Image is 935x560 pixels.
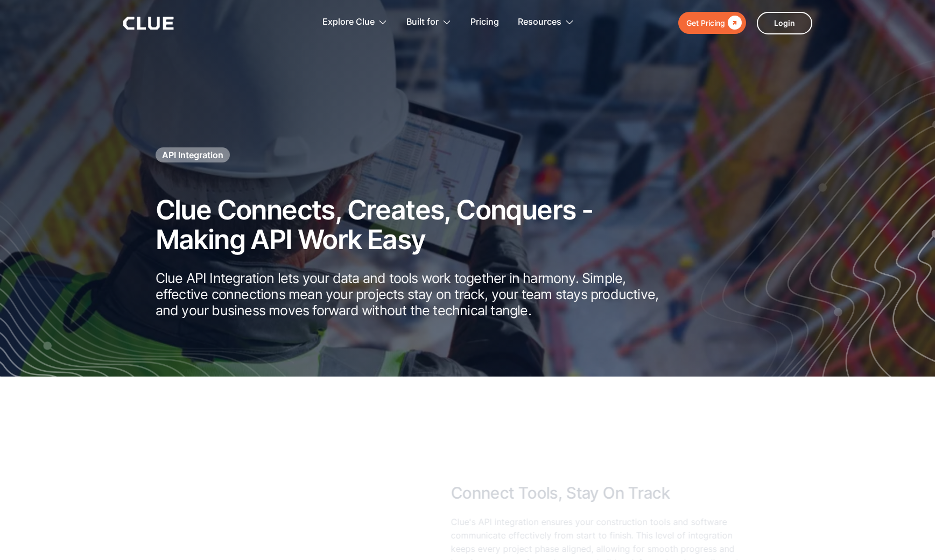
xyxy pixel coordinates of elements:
[725,16,742,30] div: 
[697,58,935,377] img: Construction fleet management software
[470,5,499,39] a: Pricing
[162,149,223,161] h1: API Integration
[156,270,667,318] p: Clue API Integration lets your data and tools work together in harmony. Simple, effective connect...
[406,5,439,39] div: Built for
[156,195,667,254] h2: Clue Connects, Creates, Conquers - Making API Work Easy
[451,473,741,502] h2: Connect Tools, Stay On Track
[322,5,375,39] div: Explore Clue
[518,5,561,39] div: Resources
[678,12,746,34] a: Get Pricing
[757,12,812,34] a: Login
[518,5,574,39] div: Resources
[322,5,388,39] div: Explore Clue
[686,16,725,30] div: Get Pricing
[406,5,452,39] div: Built for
